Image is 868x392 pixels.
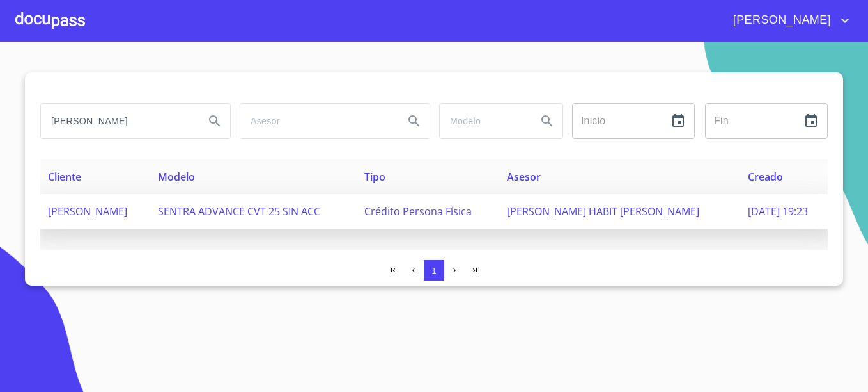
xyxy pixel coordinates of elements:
span: [PERSON_NAME] [48,204,127,218]
button: account of current user [724,10,853,31]
input: search [41,104,194,138]
span: [PERSON_NAME] [724,10,837,31]
span: Modelo [158,170,195,184]
span: Tipo [364,170,385,184]
span: [PERSON_NAME] HABIT [PERSON_NAME] [507,204,699,218]
span: [DATE] 19:23 [748,204,808,218]
span: Cliente [48,170,81,184]
span: Asesor [507,170,541,184]
button: Search [199,106,230,136]
span: Creado [748,170,783,184]
button: Search [399,106,430,136]
input: search [240,104,394,138]
span: 1 [431,266,436,275]
button: Search [532,106,562,136]
input: search [440,104,527,138]
span: SENTRA ADVANCE CVT 25 SIN ACC [158,204,320,218]
button: 1 [424,260,444,281]
span: Crédito Persona Física [364,204,472,218]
